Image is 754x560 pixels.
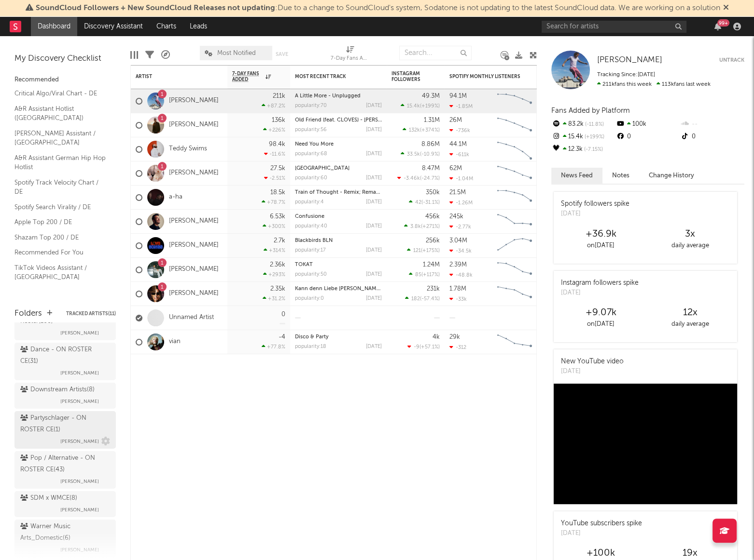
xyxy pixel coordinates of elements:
[551,118,615,131] div: 83.2k
[366,151,382,157] div: [DATE]
[295,166,382,171] div: STREET X STREET
[427,286,440,292] div: 231k
[77,17,150,36] a: Discovery Assistant
[645,240,735,252] div: daily average
[597,81,711,87] span: 113k fans last week
[14,308,42,320] div: Folders
[422,248,438,253] span: +175 %
[409,199,440,205] div: ( )
[449,175,473,182] div: -1.04M
[264,247,285,253] div: +314 %
[60,367,99,379] span: [PERSON_NAME]
[421,104,438,109] span: +199 %
[407,344,440,350] div: ( )
[263,223,285,229] div: +300 %
[20,413,108,436] div: Partyschlager - ON ROSTER CE ( 1 )
[493,234,536,258] svg: Chart title
[295,74,367,80] div: Most Recent Track
[20,493,77,504] div: SDM x WMCE ( 8 )
[493,210,536,234] svg: Chart title
[295,214,324,219] a: Confusione
[14,202,106,213] a: Spotify Search Virality / DE
[295,175,327,181] div: popularity: 60
[645,319,735,330] div: daily average
[449,117,462,123] div: 26M
[262,199,285,205] div: +78.7 %
[295,262,382,267] div: TOKAT
[561,519,642,529] div: YouTube subscribers spike
[411,296,420,302] span: 182
[295,103,327,108] div: popularity: 70
[719,55,744,65] button: Untrack
[449,127,470,133] div: -736k
[14,383,116,409] a: Downstream Artists(8)[PERSON_NAME]
[295,238,333,243] a: Blackbirds BLN
[556,319,645,330] div: on [DATE]
[449,262,467,268] div: 2.39M
[493,330,536,354] svg: Chart title
[14,232,106,243] a: Shazam Top 200 / DE
[281,311,285,318] div: 0
[403,127,440,133] div: ( )
[130,41,138,69] div: Edit Columns
[583,134,604,140] span: +199 %
[60,436,99,447] span: [PERSON_NAME]
[14,217,106,227] a: Apple Top 200 / DE
[449,272,473,278] div: -48.8k
[274,238,285,244] div: 2.7k
[60,476,99,487] span: [PERSON_NAME]
[14,53,116,65] div: My Discovery Checklist
[20,384,95,396] div: Downstream Artists ( 8 )
[273,93,285,99] div: 211k
[551,168,602,184] button: News Feed
[169,169,219,177] a: [PERSON_NAME]
[409,271,440,278] div: ( )
[295,166,349,171] a: [GEOGRAPHIC_DATA]
[426,238,440,244] div: 256k
[556,228,645,240] div: +36.9k
[276,52,288,57] button: Save
[551,143,615,156] div: 12.3k
[414,345,419,350] span: -9
[14,153,106,173] a: A&R Assistant German Hip Hop Hotlist
[597,55,662,65] a: [PERSON_NAME]
[407,104,420,109] span: 15.4k
[424,117,440,123] div: 1.31M
[14,104,106,123] a: A&R Assistant Hotlist ([GEOGRAPHIC_DATA])
[407,247,440,253] div: ( )
[60,327,99,339] span: [PERSON_NAME]
[413,248,421,253] span: 121
[422,93,440,99] div: 49.3M
[272,117,285,123] div: 136k
[169,121,219,129] a: [PERSON_NAME]
[169,217,219,226] a: [PERSON_NAME]
[615,131,680,143] div: 0
[415,200,421,205] span: 42
[404,176,420,181] span: -3.46k
[20,344,108,367] div: Dance - ON ROSTER CE ( 31 )
[169,338,181,346] a: vian
[639,168,704,184] button: Change History
[295,200,324,205] div: popularity: 4
[391,71,425,82] div: Instagram Followers
[366,224,382,229] div: [DATE]
[449,286,466,292] div: 1.78M
[183,17,214,36] a: Leads
[597,81,652,87] span: 211k fans this week
[270,165,285,172] div: 27.5k
[680,118,744,131] div: --
[723,4,729,12] span: Dismiss
[295,334,329,340] a: Disco & Party
[36,4,275,12] span: SoundCloud Followers + New SoundCloud Releases not updating
[449,334,460,340] div: 29k
[14,491,116,517] a: SDM x WMCE(8)[PERSON_NAME]
[423,272,438,278] span: +117 %
[169,314,214,322] a: Unnamed Artist
[295,272,327,277] div: popularity: 50
[262,344,285,350] div: +77.8 %
[270,189,285,196] div: 18.5k
[366,127,382,133] div: [DATE]
[295,118,382,123] div: Old Friend (feat. CLOVES) - KOPPY Remix
[169,97,219,105] a: [PERSON_NAME]
[270,213,285,220] div: 6.53k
